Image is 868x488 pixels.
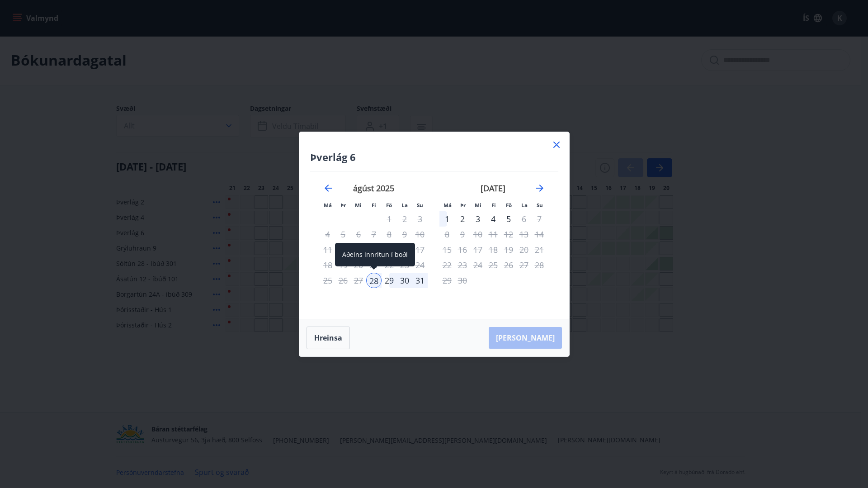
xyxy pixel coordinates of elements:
[417,202,423,208] small: Su
[521,202,528,208] small: La
[412,273,428,288] td: Choose sunnudagur, 31. ágúst 2025 as your check-out date. It’s available.
[397,211,412,227] td: Not available. laugardagur, 2. ágúst 2025
[307,327,350,349] button: Hreinsa
[501,242,516,257] td: Not available. föstudagur, 19. september 2025
[486,257,501,273] td: Not available. fimmtudagur, 25. september 2025
[455,211,470,227] div: 2
[439,211,455,227] div: 1
[491,202,496,208] small: Fi
[486,227,501,242] td: Not available. fimmtudagur, 11. september 2025
[439,242,455,257] td: Not available. mánudagur, 15. september 2025
[516,211,532,227] td: Not available. laugardagur, 6. september 2025
[516,242,532,257] td: Not available. laugardagur, 20. september 2025
[397,242,412,257] td: Not available. laugardagur, 16. ágúst 2025
[310,150,558,164] h4: Þverlág 6
[486,211,501,227] div: 4
[366,242,382,257] td: Not available. fimmtudagur, 14. ágúst 2025
[455,257,470,273] div: Aðeins útritun í boði
[320,257,335,273] td: Not available. mánudagur, 18. ágúst 2025
[351,273,366,288] td: Not available. miðvikudagur, 27. ágúst 2025
[481,183,505,194] strong: [DATE]
[501,257,516,273] td: Not available. föstudagur, 26. september 2025
[353,183,394,194] strong: ágúst 2025
[382,273,397,288] td: Choose föstudagur, 29. ágúst 2025 as your check-out date. It’s available.
[455,273,470,288] td: Not available. þriðjudagur, 30. september 2025
[335,243,415,266] div: Aðeins innritun í boði
[382,227,397,242] td: Not available. föstudagur, 8. ágúst 2025
[412,257,428,273] td: Not available. sunnudagur, 24. ágúst 2025
[534,183,545,194] div: Move forward to switch to the next month.
[412,227,428,242] td: Not available. sunnudagur, 10. ágúst 2025
[532,211,547,227] td: Not available. sunnudagur, 7. september 2025
[382,273,397,288] div: 29
[320,242,335,257] td: Not available. mánudagur, 11. ágúst 2025
[501,211,516,227] td: Choose föstudagur, 5. september 2025 as your check-out date. It’s available.
[412,273,428,288] div: 31
[412,211,428,227] td: Not available. sunnudagur, 3. ágúst 2025
[501,227,516,242] td: Not available. föstudagur, 12. september 2025
[340,202,346,208] small: Þr
[366,227,382,242] td: Not available. fimmtudagur, 7. ágúst 2025
[366,273,382,288] div: Aðeins innritun í boði
[372,202,376,208] small: Fi
[537,202,543,208] small: Su
[460,202,466,208] small: Þr
[335,242,351,257] td: Not available. þriðjudagur, 12. ágúst 2025
[455,257,470,273] td: Not available. þriðjudagur, 23. september 2025
[516,227,532,242] td: Not available. laugardagur, 13. september 2025
[397,273,412,288] div: 30
[335,227,351,242] td: Not available. þriðjudagur, 5. ágúst 2025
[506,202,512,208] small: Fö
[532,227,547,242] td: Not available. sunnudagur, 14. september 2025
[386,202,392,208] small: Fö
[486,242,501,257] td: Not available. fimmtudagur, 18. september 2025
[516,257,532,273] td: Not available. laugardagur, 27. september 2025
[412,242,428,257] td: Not available. sunnudagur, 17. ágúst 2025
[401,202,408,208] small: La
[397,273,412,288] td: Choose laugardagur, 30. ágúst 2025 as your check-out date. It’s available.
[397,227,412,242] td: Not available. laugardagur, 9. ágúst 2025
[470,211,486,227] td: Choose miðvikudagur, 3. september 2025 as your check-out date. It’s available.
[532,242,547,257] td: Not available. sunnudagur, 21. september 2025
[475,202,481,208] small: Mi
[439,211,455,227] td: Choose mánudagur, 1. september 2025 as your check-out date. It’s available.
[439,227,455,242] td: Not available. mánudagur, 8. september 2025
[323,183,334,194] div: Move backward to switch to the previous month.
[501,211,516,227] div: Aðeins útritun í boði
[455,227,470,242] td: Not available. þriðjudagur, 9. september 2025
[470,227,486,242] td: Not available. miðvikudagur, 10. september 2025
[382,242,397,257] td: Not available. föstudagur, 15. ágúst 2025
[486,211,501,227] td: Choose fimmtudagur, 4. september 2025 as your check-out date. It’s available.
[532,257,547,273] td: Not available. sunnudagur, 28. september 2025
[470,227,486,242] div: Aðeins útritun í boði
[443,202,452,208] small: Má
[320,273,335,288] td: Not available. mánudagur, 25. ágúst 2025
[320,227,335,242] td: Not available. mánudagur, 4. ágúst 2025
[351,227,366,242] td: Not available. miðvikudagur, 6. ágúst 2025
[382,211,397,227] td: Not available. föstudagur, 1. ágúst 2025
[351,242,366,257] td: Not available. miðvikudagur, 13. ágúst 2025
[324,202,332,208] small: Má
[455,211,470,227] td: Choose þriðjudagur, 2. september 2025 as your check-out date. It’s available.
[439,257,455,273] td: Not available. mánudagur, 22. september 2025
[335,273,351,288] td: Not available. þriðjudagur, 26. ágúst 2025
[366,273,382,288] td: Selected as start date. fimmtudagur, 28. ágúst 2025
[470,257,486,273] td: Not available. miðvikudagur, 24. september 2025
[455,242,470,257] td: Not available. þriðjudagur, 16. september 2025
[470,211,486,227] div: 3
[439,273,455,288] td: Not available. mánudagur, 29. september 2025
[470,242,486,257] td: Not available. miðvikudagur, 17. september 2025
[310,171,558,308] div: Calendar
[355,202,362,208] small: Mi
